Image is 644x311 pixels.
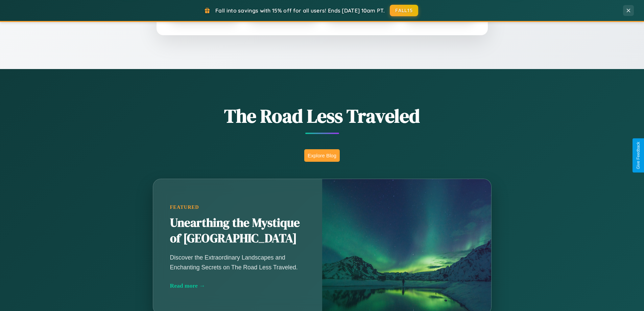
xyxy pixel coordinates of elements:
div: Read more → [170,282,305,289]
h1: The Road Less Traveled [119,103,525,129]
div: Give Feedback [636,142,641,169]
button: FALL15 [390,5,418,16]
p: Discover the Extraordinary Landscapes and Enchanting Secrets on The Road Less Traveled. [170,253,305,272]
span: Fall into savings with 15% off for all users! Ends [DATE] 10am PT. [215,7,385,14]
h2: Unearthing the Mystique of [GEOGRAPHIC_DATA] [170,215,305,246]
div: Featured [170,204,305,210]
button: Explore Blog [304,149,340,162]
